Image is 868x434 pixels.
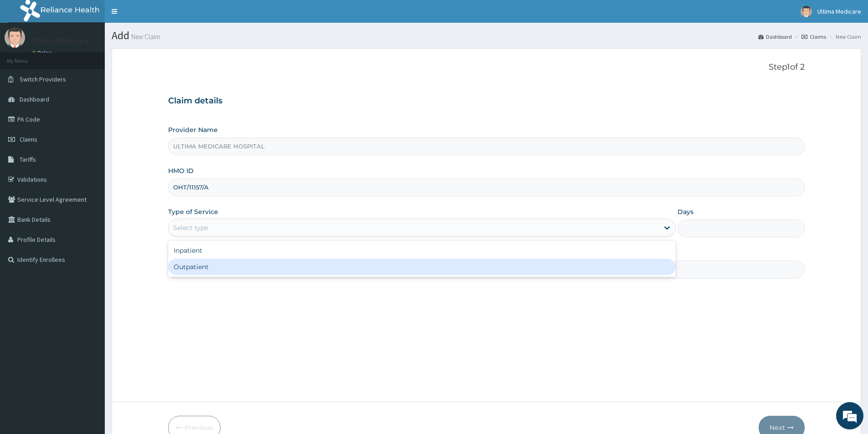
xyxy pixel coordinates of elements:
img: User Image [5,27,25,48]
span: We're online! [53,115,126,207]
span: Claims [20,135,37,143]
a: Online [32,50,54,56]
a: Dashboard [758,33,792,41]
span: Ultima Medicare [817,7,861,15]
input: Enter HMO ID [168,179,805,196]
div: Select type [173,223,208,232]
div: Inpatient [168,242,676,259]
p: Step 1 of 2 [168,62,805,72]
small: New Claim [129,33,160,40]
h1: Add [112,30,861,41]
label: Type of Service [168,207,218,216]
div: Chat with us now [47,51,153,63]
a: Claims [801,33,826,41]
span: Switch Providers [20,75,66,83]
label: HMO ID [168,166,194,175]
img: d_794563401_company_1708531726252_794563401 [17,46,37,68]
label: Provider Name [168,125,218,134]
li: New Claim [827,33,861,41]
div: Outpatient [168,259,676,275]
h3: Claim details [168,96,805,106]
p: Ultima Medicare [32,37,89,45]
img: User Image [801,6,812,17]
div: Minimize live chat window [149,5,171,26]
span: Tariffs [20,155,36,163]
label: Days [678,207,693,216]
span: Dashboard [20,95,49,103]
textarea: Type your message and hit 'Enter' [5,249,174,281]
